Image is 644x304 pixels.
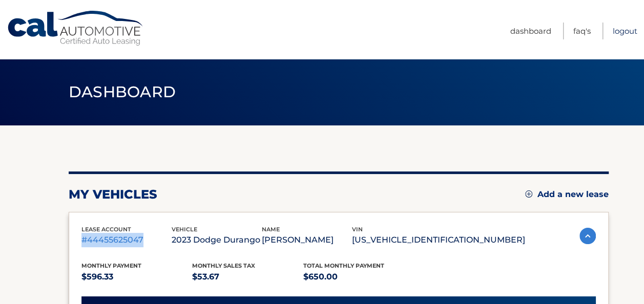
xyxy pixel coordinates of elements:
[352,233,525,247] p: [US_VEHICLE_IDENTIFICATION_NUMBER]
[81,233,172,247] p: #44455625047
[262,233,352,247] p: [PERSON_NAME]
[525,189,609,200] a: Add a new lease
[81,270,193,284] p: $596.33
[573,23,591,39] a: FAQ's
[579,228,596,244] img: accordion-active.svg
[303,262,384,269] span: Total Monthly Payment
[303,270,414,284] p: $650.00
[192,262,255,269] span: Monthly sales Tax
[262,226,280,233] span: name
[69,187,157,202] h2: my vehicles
[510,23,551,39] a: Dashboard
[81,226,131,233] span: lease account
[352,226,363,233] span: vin
[613,23,637,39] a: Logout
[69,82,176,101] span: Dashboard
[81,262,141,269] span: Monthly Payment
[172,226,197,233] span: vehicle
[192,270,303,284] p: $53.67
[7,10,145,47] a: Cal Automotive
[172,233,262,247] p: 2023 Dodge Durango
[525,190,532,198] img: add.svg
